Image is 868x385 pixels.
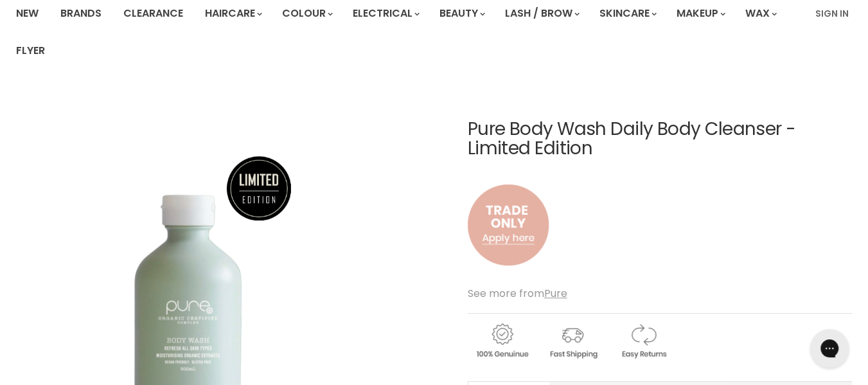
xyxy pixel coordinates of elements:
a: Pure [544,286,567,301]
img: shipping.gif [538,321,607,361]
iframe: Gorgias live chat messenger [804,325,855,372]
span: See more from [468,286,567,301]
a: Flyer [6,37,55,64]
img: to.png [468,172,549,278]
img: genuine.gif [468,321,536,361]
h1: Pure Body Wash Daily Body Cleanser - Limited Edition [468,120,852,159]
img: returns.gif [609,321,677,361]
